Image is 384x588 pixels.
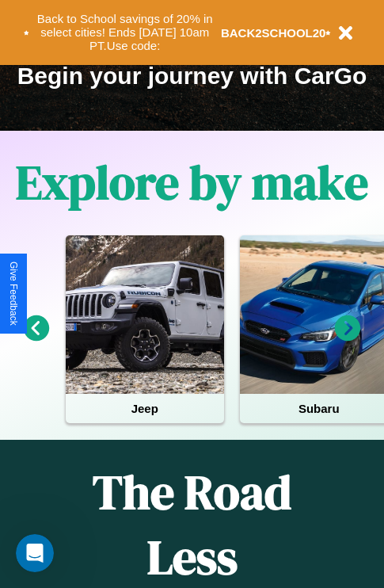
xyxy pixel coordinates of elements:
b: BACK2SCHOOL20 [221,26,326,40]
iframe: Intercom live chat [16,534,54,572]
h4: Jeep [66,394,224,423]
button: Back to School savings of 20% in select cities! Ends [DATE] 10am PT.Use code: [29,8,221,57]
div: Give Feedback [8,262,19,326]
h1: Explore by make [16,150,368,215]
